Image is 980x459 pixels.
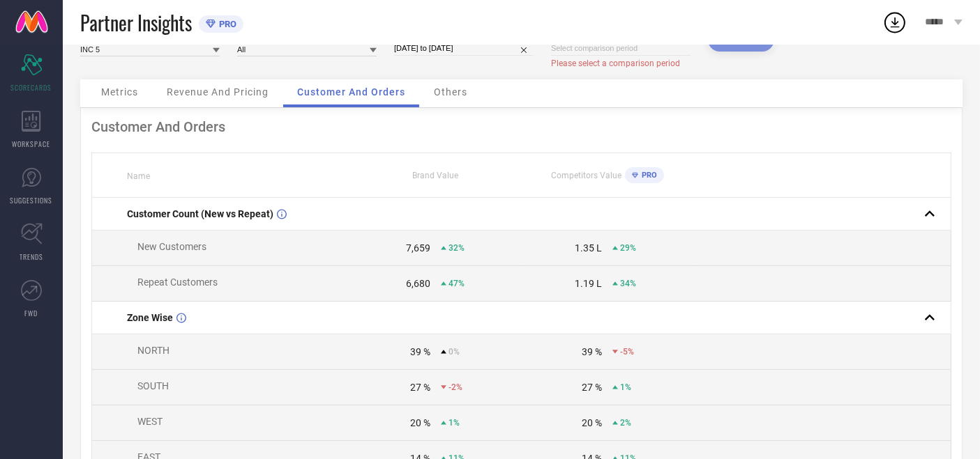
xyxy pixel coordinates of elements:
div: 1.35 L [575,242,602,254]
span: 34% [620,279,636,288]
span: 32% [448,243,465,253]
input: Select comparison period [551,41,691,56]
span: Name [127,171,150,181]
span: FWD [25,308,38,318]
div: Open download list [882,10,907,35]
div: 20 % [410,417,430,428]
span: Customer Count (New vs Repeat) [127,208,273,219]
span: Please select a comparison period [551,59,680,68]
span: -5% [620,347,634,357]
span: 2% [620,418,631,428]
div: 27 % [582,382,602,393]
div: 20 % [582,417,602,428]
span: 29% [620,243,636,253]
span: Revenue And Pricing [167,86,269,98]
span: -2% [448,382,462,392]
span: Zone Wise [127,312,173,323]
span: Partner Insights [80,8,192,37]
div: 39 % [582,346,602,357]
span: TRENDS [20,251,43,262]
span: Repeat Customers [137,277,218,288]
span: PRO [216,19,236,29]
span: 1% [448,418,460,428]
span: Others [434,86,467,98]
span: SOUTH [137,380,169,391]
div: 27 % [410,382,430,393]
div: Customer And Orders [91,118,951,135]
div: 39 % [410,346,430,357]
span: Customer And Orders [297,86,405,98]
span: WORKSPACE [13,139,51,149]
span: SCORECARDS [11,82,52,93]
div: 1.19 L [575,278,602,289]
span: New Customers [137,241,206,252]
span: Metrics [101,86,138,98]
span: NORTH [137,345,169,356]
span: WEST [137,416,163,427]
span: PRO [638,171,657,180]
span: 1% [620,382,631,392]
span: Brand Value [412,171,458,180]
span: 47% [448,279,465,288]
span: SUGGESTIONS [10,195,53,205]
span: Competitors Value [551,171,621,180]
input: Select date range [394,41,534,56]
span: 0% [448,347,460,357]
div: 6,680 [406,278,430,289]
div: 7,659 [406,242,430,254]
